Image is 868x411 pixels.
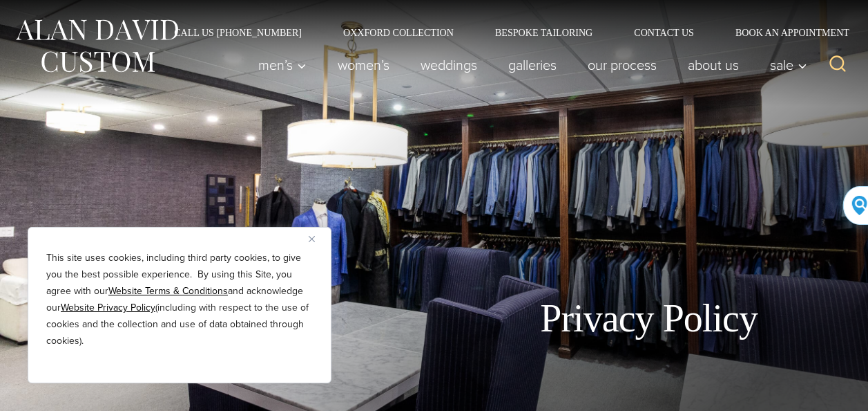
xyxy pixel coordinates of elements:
[153,28,854,37] nav: Secondary Navigation
[540,295,758,342] h1: Privacy Policy
[61,300,155,315] a: Website Privacy Policy
[770,58,807,72] span: Sale
[673,51,755,79] a: About Us
[258,58,307,72] span: Men’s
[821,48,854,82] button: View Search Form
[572,51,673,79] a: Our Process
[14,15,180,77] img: Alan David Custom
[153,28,322,37] a: Call Us [PHONE_NUMBER]
[613,28,715,37] a: Contact Us
[46,250,313,349] p: This site uses cookies, including third party cookies, to give you the best possible experience. ...
[322,28,474,37] a: Oxxford Collection
[309,230,325,247] button: Close
[474,28,613,37] a: Bespoke Tailoring
[493,51,572,79] a: Galleries
[243,51,815,79] nav: Primary Navigation
[108,284,228,298] a: Website Terms & Conditions
[405,51,493,79] a: weddings
[309,236,315,242] img: Close
[715,28,854,37] a: Book an Appointment
[322,51,405,79] a: Women’s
